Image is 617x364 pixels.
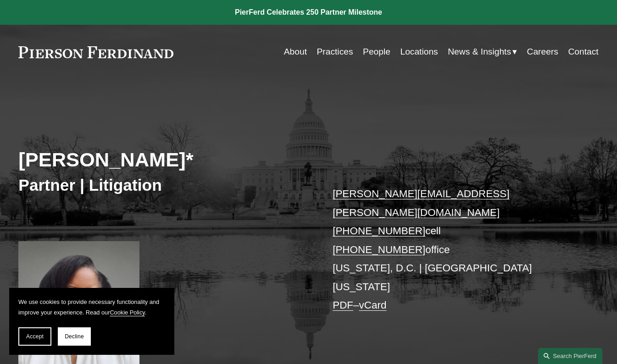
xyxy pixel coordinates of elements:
a: [PHONE_NUMBER] [333,244,425,255]
a: Contact [568,43,598,61]
span: Accept [26,333,44,340]
h3: Partner | Litigation [18,175,308,195]
span: News & Insights [448,44,511,60]
a: People [363,43,390,61]
a: vCard [359,299,387,311]
p: cell office [US_STATE], D.C. | [GEOGRAPHIC_DATA][US_STATE] – [333,185,574,314]
a: [PHONE_NUMBER] [333,225,425,237]
a: PDF [333,299,353,311]
button: Accept [18,327,51,346]
h2: [PERSON_NAME]* [18,148,308,172]
a: [PERSON_NAME][EMAIL_ADDRESS][PERSON_NAME][DOMAIN_NAME] [333,188,509,218]
a: Search this site [538,348,602,364]
a: About [284,43,307,61]
section: Cookie banner [9,288,174,355]
button: Decline [58,327,91,346]
a: Locations [400,43,438,61]
a: Careers [527,43,558,61]
a: folder dropdown [448,43,517,61]
a: Cookie Policy [110,309,145,316]
span: Decline [65,333,84,340]
a: Practices [317,43,353,61]
p: We use cookies to provide necessary functionality and improve your experience. Read our . [18,297,165,318]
